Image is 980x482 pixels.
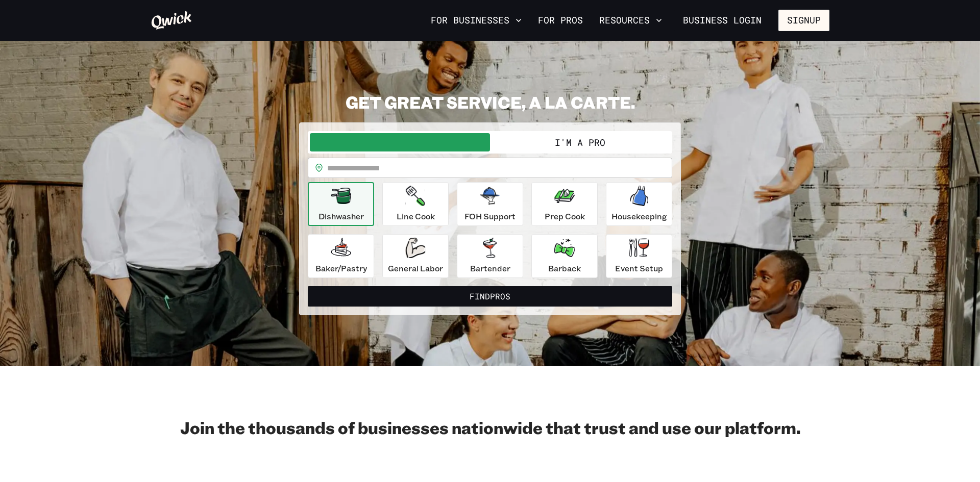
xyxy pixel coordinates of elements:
[674,10,770,31] a: Business Login
[308,286,672,307] button: FindPros
[315,262,367,274] p: Baker/Pastry
[299,92,681,112] h2: GET GREAT SERVICE, A LA CARTE.
[778,10,829,31] button: Signup
[611,210,667,222] p: Housekeeping
[310,133,490,151] button: I'm a Business
[382,234,449,278] button: General Labor
[388,262,443,274] p: General Labor
[457,182,523,226] button: FOH Support
[534,12,587,29] a: For Pros
[457,234,523,278] button: Bartender
[490,133,670,151] button: I'm a Pro
[308,182,374,226] button: Dishwasher
[606,182,672,226] button: Housekeeping
[382,182,449,226] button: Line Cook
[615,262,663,274] p: Event Setup
[318,210,364,222] p: Dishwasher
[470,262,510,274] p: Bartender
[531,182,598,226] button: Prep Cook
[308,234,374,278] button: Baker/Pastry
[545,210,585,222] p: Prep Cook
[397,210,435,222] p: Line Cook
[464,210,516,222] p: FOH Support
[548,262,581,274] p: Barback
[595,12,666,29] button: Resources
[606,234,672,278] button: Event Setup
[151,417,829,438] h2: Join the thousands of businesses nationwide that trust and use our platform.
[427,12,526,29] button: For Businesses
[531,234,598,278] button: Barback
